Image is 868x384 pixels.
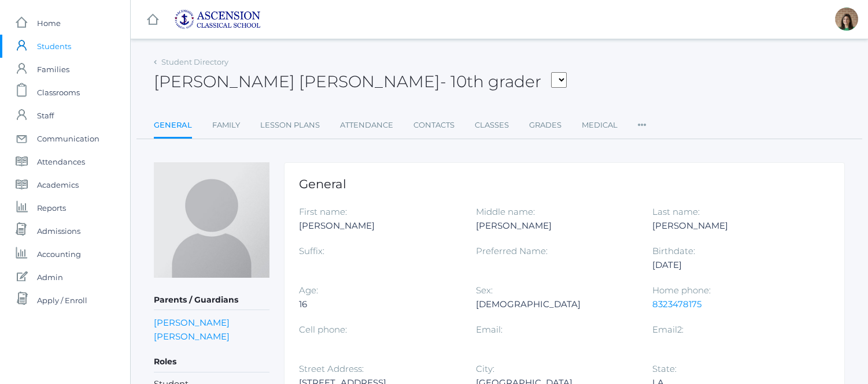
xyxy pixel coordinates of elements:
[37,150,85,173] span: Attendances
[652,206,700,217] label: Last name:
[652,245,695,256] label: Birthdate:
[476,285,493,296] label: Sex:
[440,72,541,91] span: - 10th grader
[652,299,701,310] a: 8323478175
[37,243,81,266] span: Accounting
[37,173,79,196] span: Academics
[37,196,66,219] span: Reports
[154,317,230,328] a: [PERSON_NAME]
[835,8,858,31] div: Jenna Adams
[299,245,324,256] label: Suffix:
[37,104,54,127] span: Staff
[37,266,63,289] span: Admin
[37,219,80,243] span: Admissions
[260,114,320,137] a: Lesson Plans
[476,219,636,233] div: [PERSON_NAME]
[212,114,240,137] a: Family
[154,352,269,372] h5: Roles
[154,114,192,139] a: General
[652,363,677,374] label: State:
[476,324,503,335] label: Email:
[652,258,812,272] div: [DATE]
[299,206,347,217] label: First name:
[154,73,567,91] h2: [PERSON_NAME] [PERSON_NAME]
[174,9,261,29] img: ascension-logo-blue-113fc29133de2fb5813e50b71547a291c5fdb7962bf76d49838a2a14a36269ea.jpg
[299,219,459,233] div: [PERSON_NAME]
[154,331,230,342] a: [PERSON_NAME]
[299,285,318,296] label: Age:
[37,289,87,312] span: Apply / Enroll
[299,177,830,191] h1: General
[476,363,494,374] label: City:
[37,127,99,150] span: Communication
[299,324,347,335] label: Cell phone:
[37,81,80,104] span: Classrooms
[582,114,618,137] a: Medical
[476,245,548,256] label: Preferred Name:
[529,114,562,137] a: Grades
[476,297,636,311] div: [DEMOGRAPHIC_DATA]
[37,58,69,81] span: Families
[154,290,269,310] h5: Parents / Guardians
[37,35,71,58] span: Students
[161,57,228,66] a: Student Directory
[154,162,269,278] img: Hudson Chartier
[652,324,684,335] label: Email2:
[413,114,455,137] a: Contacts
[299,363,364,374] label: Street Address:
[475,114,509,137] a: Classes
[37,12,61,35] span: Home
[299,297,459,311] div: 16
[476,206,535,217] label: Middle name:
[652,219,812,233] div: [PERSON_NAME]
[340,114,393,137] a: Attendance
[652,285,711,296] label: Home phone:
